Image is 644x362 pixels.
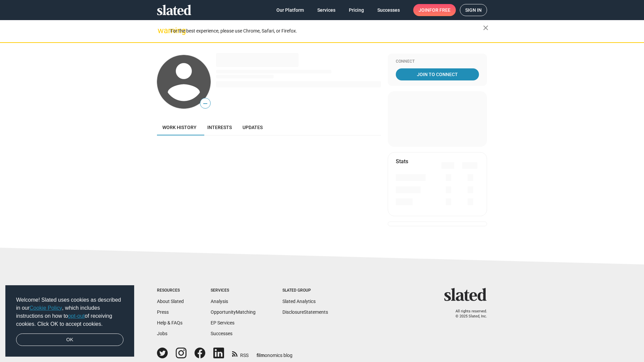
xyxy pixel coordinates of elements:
[211,288,256,293] div: Services
[482,24,490,32] mat-icon: close
[211,331,232,336] a: Successes
[413,4,456,16] a: Joinfor free
[157,331,167,336] a: Jobs
[429,4,450,16] span: for free
[317,4,335,16] span: Services
[282,288,328,293] div: Slated Group
[282,309,328,315] a: DisclosureStatements
[257,353,265,358] span: film
[157,288,184,293] div: Resources
[448,309,487,319] p: All rights reserved. © 2025 Slated, Inc.
[377,4,400,16] span: Successes
[211,299,228,304] a: Analysis
[343,4,369,16] a: Pricing
[460,4,487,16] a: Sign in
[282,299,316,304] a: Slated Analytics
[157,309,169,315] a: Press
[396,68,479,80] a: Join To Connect
[465,4,482,16] span: Sign in
[396,158,408,165] mat-card-title: Stats
[170,26,483,36] div: For the best experience, please use Chrome, Safari, or Firefox.
[157,320,182,325] a: Help & FAQs
[397,68,478,80] span: Join To Connect
[16,334,123,346] a: dismiss cookie message
[276,4,304,16] span: Our Platform
[396,59,479,64] div: Connect
[232,348,249,359] a: RSS
[158,26,166,35] mat-icon: warning
[162,125,197,130] span: Work history
[312,4,341,16] a: Services
[257,347,292,359] a: filmonomics blog
[349,4,364,16] span: Pricing
[157,119,202,135] a: Work history
[200,99,210,108] span: —
[271,4,309,16] a: Our Platform
[202,119,237,135] a: Interests
[237,119,268,135] a: Updates
[211,309,256,315] a: OpportunityMatching
[68,313,85,319] a: opt-out
[243,125,263,130] span: Updates
[16,296,123,328] span: Welcome! Slated uses cookies as described in our , which includes instructions on how to of recei...
[211,320,234,325] a: EP Services
[372,4,405,16] a: Successes
[157,299,184,304] a: About Slated
[419,4,450,16] span: Join
[5,285,134,357] div: cookieconsent
[207,125,232,130] span: Interests
[30,305,62,311] a: Cookie Policy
